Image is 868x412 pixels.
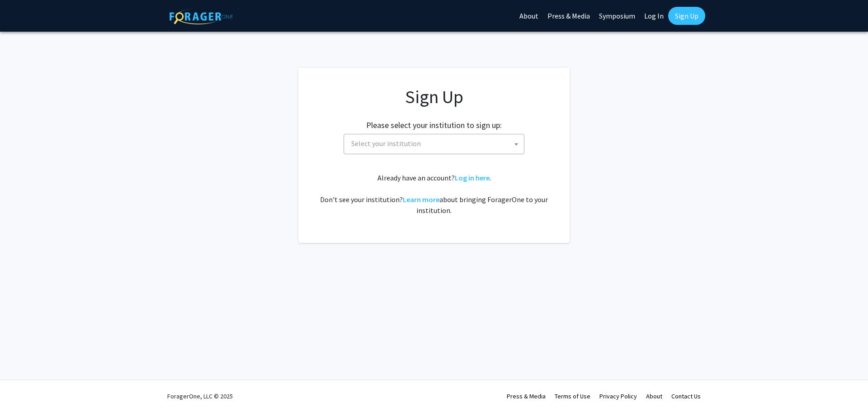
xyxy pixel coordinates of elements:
[507,392,546,400] a: Press & Media
[316,86,552,108] h1: Sign Up
[366,120,502,130] h2: Please select your institution to sign up:
[671,392,701,400] a: Contact Us
[403,195,439,204] a: Learn more about bringing ForagerOne to your institution
[455,173,490,182] a: Log in here
[344,134,524,154] span: Select your institution
[668,7,705,25] a: Sign Up
[316,172,552,216] div: Already have an account? . Don't see your institution? about bringing ForagerOne to your institut...
[170,9,233,24] img: ForagerOne Logo
[167,380,233,412] div: ForagerOne, LLC © 2025
[599,392,637,400] a: Privacy Policy
[646,392,662,400] a: About
[348,134,524,153] span: Select your institution
[555,392,590,400] a: Terms of Use
[351,139,421,148] span: Select your institution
